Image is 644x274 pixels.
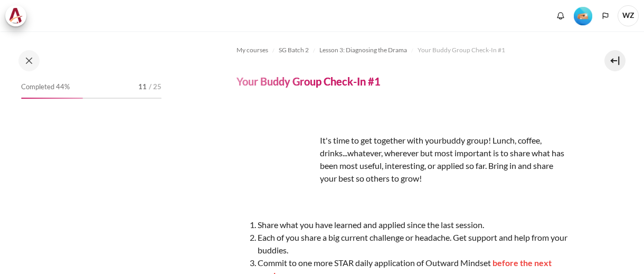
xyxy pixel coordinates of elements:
p: buddy group! Lunch, coffee, drinks...whatever, wherever but most important is to share what has b... [236,134,569,185]
span: SG Batch 2 [279,45,309,55]
span: Each of you share a big current challenge or headache. Get support and help from your buddies. [258,232,567,255]
li: Share what you have learned and applied since the last session. [258,219,569,231]
a: My courses [236,44,268,56]
span: Completed 44% [21,82,70,92]
a: SG Batch 2 [279,44,309,56]
img: dfr [236,117,316,196]
span: It's time to get together with your [320,135,442,145]
span: WZ [618,5,639,26]
span: Lesson 3: Diagnosing the Drama [319,45,407,55]
span: My courses [236,45,268,55]
a: Lesson 3: Diagnosing the Drama [319,44,407,56]
a: Architeck Architeck [5,5,32,26]
img: Architeck [8,8,23,24]
span: Your Buddy Group Check-In #1 [418,45,505,55]
a: Level #2 [570,6,596,25]
div: Level #2 [574,6,592,25]
div: Show notification window with no new notifications [553,8,569,24]
h4: Your Buddy Group Check-In #1 [236,74,381,88]
button: Languages [598,8,613,24]
span: 11 [138,82,147,92]
span: / 25 [149,82,162,92]
a: Your Buddy Group Check-In #1 [418,44,505,56]
nav: Navigation bar [236,42,569,59]
div: 44% [21,98,83,99]
a: User menu [618,5,639,26]
img: Level #2 [574,7,592,25]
